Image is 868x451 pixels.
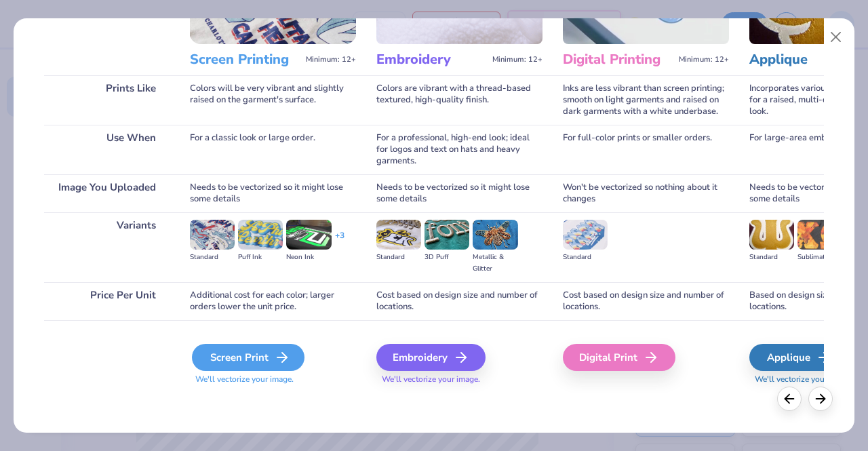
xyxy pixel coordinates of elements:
[376,252,421,263] div: Standard
[425,220,469,250] img: 3D Puff
[190,374,356,385] span: We'll vectorize your image.
[749,344,849,371] div: Applique
[797,220,842,250] img: Sublimated
[425,252,469,263] div: 3D Puff
[749,220,794,250] img: Standard
[306,55,356,64] span: Minimum: 12+
[376,75,542,125] div: Colors are vibrant with a thread-based textured, high-quality finish.
[473,220,517,250] img: Metallic & Glitter
[797,252,842,263] div: Sublimated
[190,51,300,68] h3: Screen Printing
[473,252,517,275] div: Metallic & Glitter
[376,125,542,174] div: For a professional, high-end look; ideal for logos and text on hats and heavy garments.
[238,252,283,263] div: Puff Ink
[44,282,170,320] div: Price Per Unit
[563,220,608,250] img: Standard
[376,374,542,385] span: We'll vectorize your image.
[44,174,170,212] div: Image You Uploaded
[376,220,421,250] img: Standard
[749,51,860,68] h3: Applique
[190,220,235,250] img: Standard
[376,282,542,320] div: Cost based on design size and number of locations.
[563,75,729,125] div: Inks are less vibrant than screen printing; smooth on light garments and raised on dark garments ...
[563,51,673,68] h3: Digital Printing
[44,125,170,174] div: Use When
[563,174,729,212] div: Won't be vectorized so nothing about it changes
[823,24,849,50] button: Close
[44,75,170,125] div: Prints Like
[376,174,542,212] div: Needs to be vectorized so it might lose some details
[286,220,331,250] img: Neon Ink
[749,252,794,263] div: Standard
[563,344,675,371] div: Digital Print
[376,51,487,68] h3: Embroidery
[44,212,170,282] div: Variants
[190,282,356,320] div: Additional cost for each color; larger orders lower the unit price.
[376,344,486,371] div: Embroidery
[563,282,729,320] div: Cost based on design size and number of locations.
[679,55,729,64] span: Minimum: 12+
[190,75,356,125] div: Colors will be very vibrant and slightly raised on the garment's surface.
[190,174,356,212] div: Needs to be vectorized so it might lose some details
[492,55,542,64] span: Minimum: 12+
[335,230,344,253] div: + 3
[238,220,283,250] img: Puff Ink
[190,252,235,263] div: Standard
[563,252,608,263] div: Standard
[286,252,331,263] div: Neon Ink
[192,344,304,371] div: Screen Print
[563,125,729,174] div: For full-color prints or smaller orders.
[190,125,356,174] div: For a classic look or large order.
